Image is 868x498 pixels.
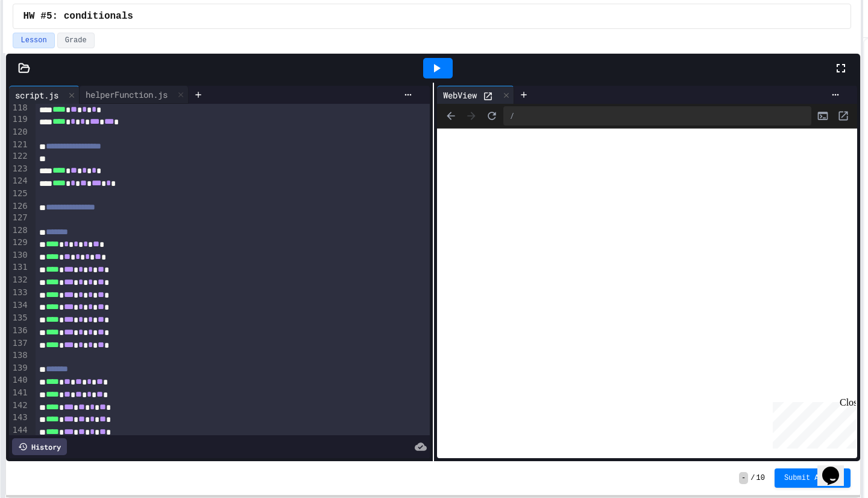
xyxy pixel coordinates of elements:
span: Submit Answer [784,473,841,483]
div: 126 [9,200,29,212]
div: Chat with us now!Close [5,5,83,77]
iframe: Web Preview [437,129,857,459]
div: 136 [9,325,29,337]
div: 124 [9,175,29,188]
div: 142 [9,400,29,412]
div: 123 [9,163,29,175]
div: WebView [437,86,514,104]
button: Refresh [483,107,501,125]
button: Submit Answer [775,468,851,488]
div: 122 [9,150,29,163]
div: 125 [9,188,29,200]
button: Lesson [13,33,54,48]
button: Open in new tab [834,107,852,125]
div: 118 [9,102,29,114]
div: 140 [9,374,29,387]
span: / [750,473,755,483]
div: 129 [9,237,29,249]
div: helperFunction.js [80,86,189,104]
div: / [503,106,811,126]
div: 135 [9,312,29,325]
div: 127 [9,212,29,225]
div: 119 [9,113,29,126]
iframe: chat widget [768,397,856,449]
div: 138 [9,350,29,362]
span: HW #5: conditionals [23,9,133,24]
div: 132 [9,274,29,287]
div: script.js [9,86,80,104]
div: 137 [9,337,29,350]
button: Console [814,107,832,125]
div: 130 [9,249,29,262]
div: 121 [9,139,29,151]
div: WebView [437,89,483,101]
div: 131 [9,261,29,274]
div: 144 [9,424,29,437]
div: 133 [9,287,29,299]
div: 128 [9,225,29,237]
span: Back [442,107,460,125]
div: script.js [9,89,64,101]
span: Forward [462,107,480,125]
div: 120 [9,126,29,139]
div: 139 [9,362,29,374]
div: History [12,438,67,455]
div: 134 [9,299,29,312]
span: 10 [756,473,765,483]
span: - [739,472,748,484]
div: 143 [9,412,29,424]
div: helperFunction.js [80,88,174,101]
iframe: chat widget [817,450,856,486]
button: Grade [57,33,95,48]
div: 141 [9,387,29,400]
